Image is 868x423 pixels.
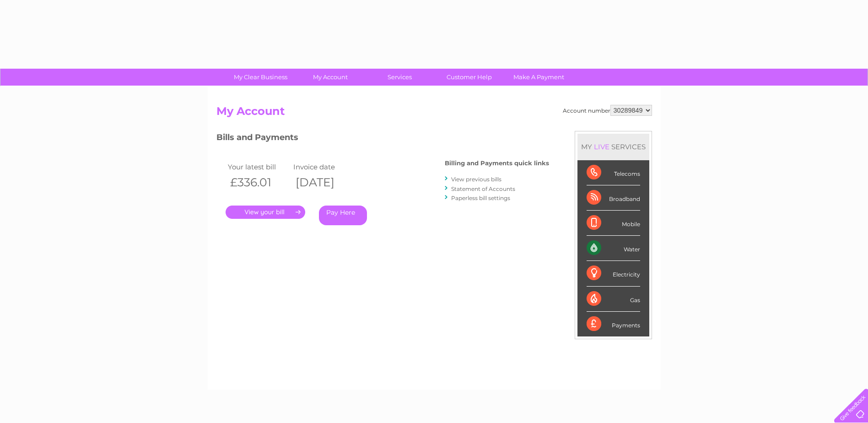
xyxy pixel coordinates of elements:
[362,69,437,86] a: Services
[587,160,640,185] div: Telecoms
[291,173,357,192] th: [DATE]
[451,176,501,183] a: View previous bills
[451,195,510,201] a: Paperless bill settings
[216,131,549,147] h3: Bills and Payments
[226,161,291,173] td: Your latest bill
[592,142,611,151] div: LIVE
[587,312,640,336] div: Payments
[577,134,649,160] div: MY SERVICES
[216,105,652,122] h2: My Account
[587,261,640,286] div: Electricity
[292,69,368,86] a: My Account
[563,105,652,116] div: Account number
[451,185,515,192] a: Statement of Accounts
[587,287,640,312] div: Gas
[291,161,357,173] td: Invoice date
[445,160,549,167] h4: Billing and Payments quick links
[501,69,577,86] a: Make A Payment
[587,236,640,261] div: Water
[431,69,507,86] a: Customer Help
[226,206,305,219] a: .
[587,211,640,236] div: Mobile
[319,206,367,225] a: Pay Here
[587,185,640,211] div: Broadband
[226,173,291,192] th: £336.01
[223,69,298,86] a: My Clear Business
